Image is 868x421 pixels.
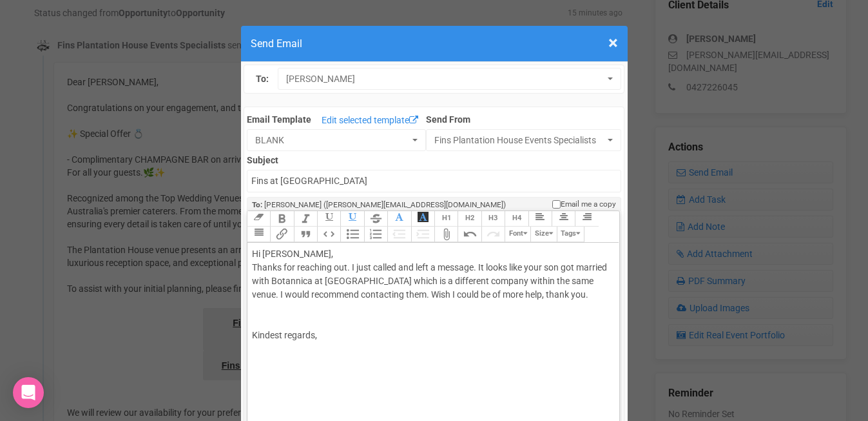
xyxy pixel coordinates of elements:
[317,211,340,227] button: Underline
[528,211,552,227] button: Align Left
[530,227,556,242] button: Size
[340,227,363,242] button: Bullets
[317,227,340,242] button: Code
[252,247,610,369] div: Hi [PERSON_NAME], Thanks for reaching out. I just called and left a message. It looks like your s...
[270,227,293,242] button: Link
[442,214,451,222] span: H1
[434,227,458,242] button: Attach Files
[294,227,317,242] button: Quote
[340,211,363,227] button: Underline Colour
[252,200,262,209] strong: To:
[247,227,270,242] button: Align Justified
[13,377,44,408] div: Open Intercom Messenger
[411,211,434,227] button: Font Background
[364,227,387,242] button: Numbers
[434,134,605,147] span: Fins Plantation House Events Specialists
[255,134,409,147] span: BLANK
[557,227,584,242] button: Tags
[458,227,481,242] button: Undo
[608,32,618,54] span: ×
[512,214,521,222] span: H4
[488,214,497,222] span: H3
[247,211,270,227] button: Clear Formatting at cursor
[552,211,575,227] button: Align Center
[387,227,410,242] button: Decrease Level
[505,227,530,242] button: Font
[251,36,618,52] h4: Send Email
[434,211,458,227] button: Heading 1
[458,211,481,227] button: Heading 2
[247,151,621,167] label: Subject
[264,200,506,209] span: [PERSON_NAME] ([PERSON_NAME][EMAIL_ADDRESS][DOMAIN_NAME])
[505,211,528,227] button: Heading 4
[426,110,622,126] label: Send From
[294,211,317,227] button: Italic
[411,227,434,242] button: Increase Level
[286,72,604,85] span: [PERSON_NAME]
[270,211,293,227] button: Bold
[561,199,616,210] span: Email me a copy
[318,113,421,129] a: Edit selected template
[481,227,505,242] button: Redo
[575,211,598,227] button: Align Right
[465,214,474,222] span: H2
[364,211,387,227] button: Strikethrough
[481,211,505,227] button: Heading 3
[247,113,311,126] label: Email Template
[387,211,410,227] button: Font Colour
[256,72,269,86] label: To:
